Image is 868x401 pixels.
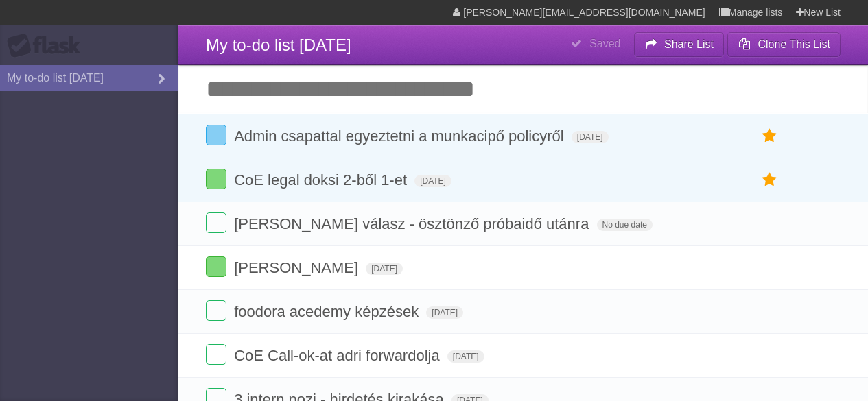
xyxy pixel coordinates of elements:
span: No due date [597,219,653,231]
span: My to-do list [DATE] [206,36,351,54]
span: [DATE] [572,131,609,143]
span: CoE Call-ok-at adri forwardolja [234,347,443,364]
label: Done [206,256,226,277]
span: [DATE] [426,306,463,319]
label: Star task [757,125,783,147]
button: Share List [634,32,725,57]
label: Done [206,169,226,189]
button: Clone This List [727,32,841,57]
b: Share List [664,38,714,50]
span: CoE legal doksi 2-ből 1-et [234,171,410,189]
span: [PERSON_NAME] [234,259,362,276]
label: Done [206,212,226,233]
div: Flask [7,34,89,58]
label: Star task [757,169,783,191]
b: Saved [589,38,620,49]
span: [DATE] [366,263,403,275]
b: Clone This List [758,38,830,50]
span: foodora acedemy képzések [234,303,422,320]
span: Admin csapattal egyeztetni a munkacipő policyről [234,127,567,145]
label: Done [206,125,226,145]
span: [DATE] [414,175,451,187]
span: [DATE] [447,350,484,363]
label: Done [206,300,226,321]
label: Done [206,344,226,365]
span: [PERSON_NAME] válasz - ösztönző próbaidő utánra [234,215,592,232]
